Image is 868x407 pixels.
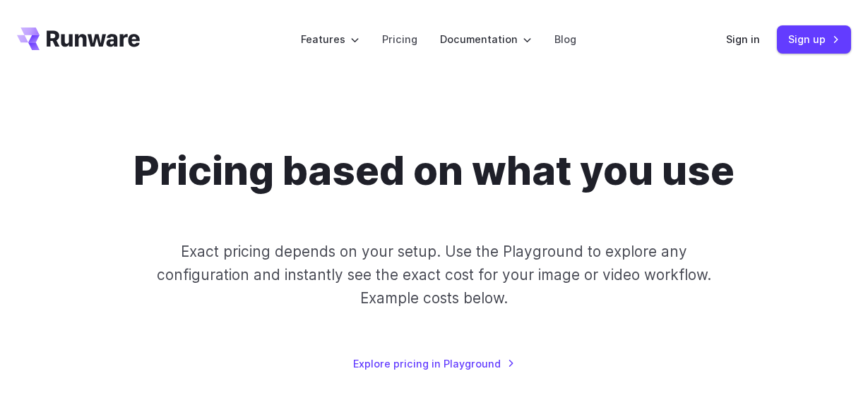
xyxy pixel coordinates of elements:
h1: Pricing based on what you use [133,147,735,195]
a: Go to / [17,28,140,50]
a: Sign in [726,31,760,47]
a: Sign up [777,25,851,53]
a: Explore pricing in Playground [353,356,515,372]
label: Features [301,31,359,47]
a: Blog [554,31,576,47]
p: Exact pricing depends on your setup. Use the Playground to explore any configuration and instantl... [142,240,726,310]
a: Pricing [382,31,417,47]
label: Documentation [440,31,532,47]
